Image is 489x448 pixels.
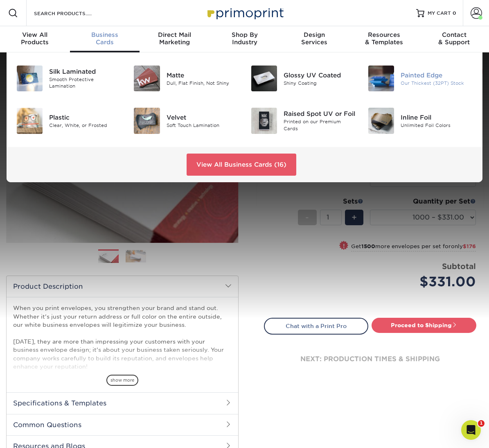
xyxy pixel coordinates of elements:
div: Glossy UV Coated [284,70,356,79]
div: Shiny Coating [284,79,356,86]
div: Matte [167,70,239,79]
a: Contact& Support [419,26,489,52]
span: 0 [453,10,456,16]
a: Painted Edge Business Cards Painted Edge Our Thickest (32PT) Stock [368,62,473,95]
span: MY CART [428,10,451,17]
a: Silk Laminated Business Cards Silk Laminated Smooth Protective Lamination [16,62,121,95]
span: Design [279,31,349,38]
a: Glossy UV Coated Business Cards Glossy UV Coated Shiny Coating [251,62,356,95]
span: Direct Mail [140,31,210,38]
div: Painted Edge [401,70,473,79]
a: Proceed to Shipping [372,318,476,333]
a: Raised Spot UV or Foil Business Cards Raised Spot UV or Foil Printed on our Premium Cards [251,104,356,137]
div: Soft Touch Lamination [167,122,239,129]
span: Shop By [210,31,279,38]
div: Velvet [167,113,239,122]
img: Raised Spot UV or Foil Business Cards [251,108,277,133]
div: Marketing [140,31,210,46]
div: Raised Spot UV or Foil [284,110,356,119]
iframe: Intercom live chat [461,420,481,440]
div: & Support [419,31,489,46]
img: Matte Business Cards [134,66,160,91]
a: Matte Business Cards Matte Dull, Flat Finish, Not Shiny [133,62,238,95]
h2: Specifications & Templates [7,392,238,414]
img: Velvet Business Cards [134,108,160,133]
a: Shop ByIndustry [210,26,279,52]
img: Silk Laminated Business Cards [17,66,43,91]
a: Direct MailMarketing [140,26,210,52]
a: DesignServices [279,26,349,52]
span: 1 [478,420,484,427]
div: Cards [70,31,140,46]
input: SEARCH PRODUCTS..... [33,8,113,18]
span: Resources [349,31,419,38]
div: Industry [210,31,279,46]
div: Silk Laminated [49,67,121,76]
div: & Templates [349,31,419,46]
img: Primoprint [204,4,286,22]
div: Smooth Protective Lamination [49,76,121,90]
div: Printed on our Premium Cards [284,119,356,132]
a: Velvet Business Cards Velvet Soft Touch Lamination [133,104,238,137]
span: Contact [419,31,489,38]
a: Chat with a Print Pro [264,318,369,334]
a: Resources& Templates [349,26,419,52]
img: Inline Foil Business Cards [368,108,394,133]
div: Services [279,31,349,46]
div: Inline Foil [401,113,473,122]
h2: Common Questions [7,414,238,435]
span: show more [106,375,138,386]
img: Glossy UV Coated Business Cards [251,66,277,91]
a: View All Business Cards (16) [187,154,296,176]
div: Clear, White, or Frosted [49,122,121,129]
a: Plastic Business Cards Plastic Clear, White, or Frosted [16,104,121,137]
a: Inline Foil Business Cards Inline Foil Unlimited Foil Colors [368,104,473,137]
div: next: production times & shipping [264,335,477,384]
div: Our Thickest (32PT) Stock [401,79,473,86]
span: Business [70,31,140,38]
a: BusinessCards [70,26,140,52]
img: Painted Edge Business Cards [368,66,394,91]
img: Plastic Business Cards [17,108,43,133]
div: Dull, Flat Finish, Not Shiny [167,79,239,86]
div: Plastic [49,113,121,122]
div: Unlimited Foil Colors [401,122,473,129]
